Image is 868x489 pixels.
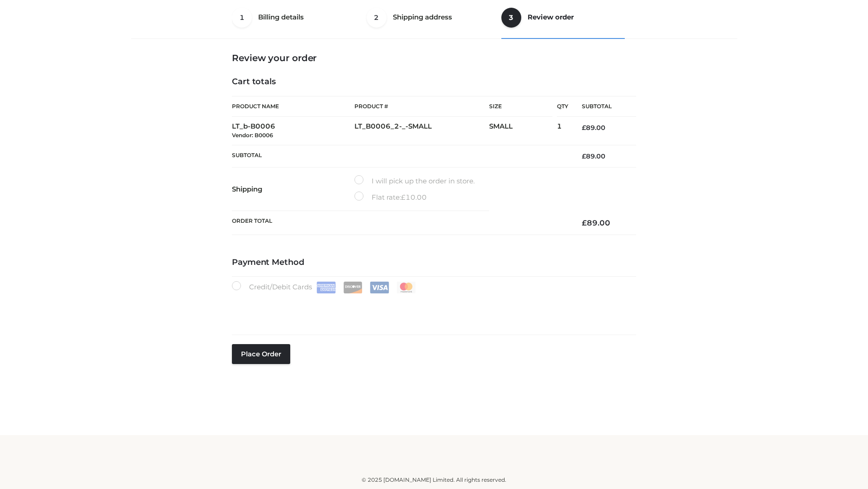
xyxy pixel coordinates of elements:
th: Subtotal [232,145,568,167]
label: Flat rate: [354,192,427,203]
th: Size [489,96,552,117]
bdi: 89.00 [582,124,605,132]
span: £ [401,193,406,201]
small: Vendor: B0006 [232,132,273,139]
label: I will pick up the order in store. [354,175,475,187]
bdi: 10.00 [401,193,427,201]
span: £ [582,152,586,160]
img: Mastercard [396,282,416,293]
bdi: 89.00 [582,218,610,227]
th: Product Name [232,96,354,117]
td: LT_b-B0006 [232,117,354,145]
h4: Cart totals [232,77,636,87]
label: Credit/Debit Cards [232,281,417,293]
h4: Payment Method [232,258,636,268]
th: Product # [354,96,489,117]
th: Shipping [232,168,354,211]
th: Qty [557,96,568,117]
img: Discover [343,282,363,293]
img: Amex [316,282,336,293]
iframe: Secure payment input frame [230,292,634,325]
td: 1 [557,117,568,145]
span: £ [582,218,587,227]
img: Visa [370,282,389,293]
th: Subtotal [568,96,636,117]
td: SMALL [489,117,557,145]
td: LT_B0006_2-_-SMALL [354,117,489,145]
div: © 2025 [DOMAIN_NAME] Limited. All rights reserved. [134,475,734,484]
th: Order Total [232,211,568,235]
span: £ [582,124,586,132]
bdi: 89.00 [582,152,605,160]
h3: Review your order [232,53,636,63]
button: Place order [232,344,290,364]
